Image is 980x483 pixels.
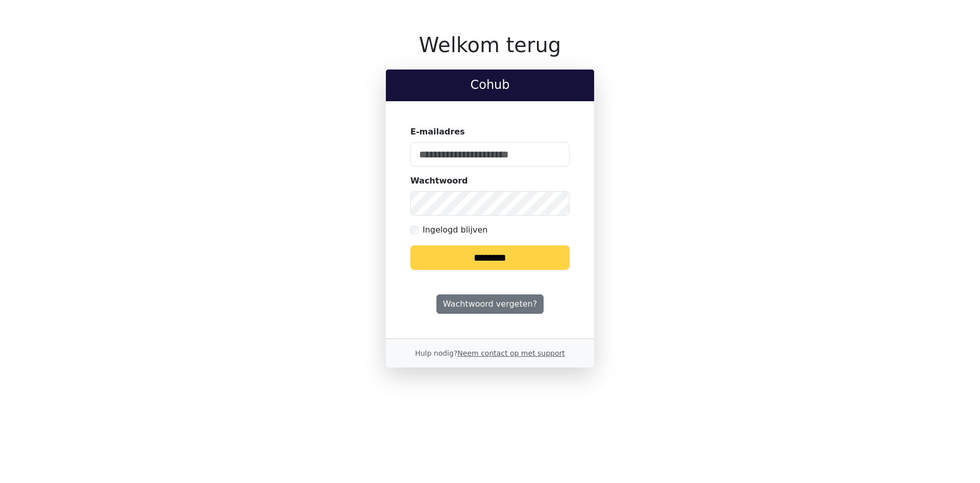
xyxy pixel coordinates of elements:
[386,33,594,57] h1: Welkom terug
[436,294,544,314] a: Wachtwoord vergeten?
[394,78,586,93] h2: Cohub
[457,349,565,357] a: Neem contact op met support
[410,175,468,187] label: Wachtwoord
[410,126,465,138] label: E-mailadres
[415,349,565,357] small: Hulp nodig?
[423,224,487,236] label: Ingelogd blijven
